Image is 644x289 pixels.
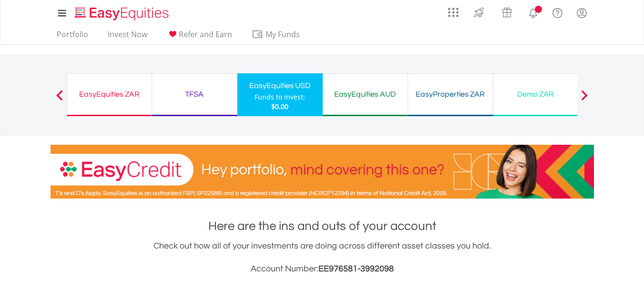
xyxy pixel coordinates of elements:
[163,30,236,44] a: Refer and Earn
[50,95,69,104] button: Previous
[271,102,288,111] span: $0.00
[252,28,314,40] span: My Funds
[71,2,173,21] a: Home page
[414,88,487,101] div: EasyProperties ZAR
[255,92,305,102] div: Funds to invest:
[448,7,459,18] img: grid-menu-icon.svg
[51,218,594,235] h1: Here are the ins and outs of your account
[575,95,594,104] button: Next
[545,2,570,21] a: FAQ's and Support
[51,145,594,199] img: EasyCredit Promotion Banner
[499,88,572,101] div: Demo ZAR
[318,264,394,273] span: EE976581-3992098
[51,262,594,276] h3: Account Number:
[179,29,232,40] span: Refer and Earn
[73,88,146,101] div: EasyEquities ZAR
[471,5,487,20] img: thrive-v2.svg
[53,30,92,44] a: Portfolio
[493,2,521,20] a: Vouchers
[521,2,545,21] a: Notifications
[499,5,515,20] img: vouchers-v2.svg
[51,239,594,276] div: Check out how all of your investments are doing across different asset classes you hold.
[104,30,151,44] a: Invest Now
[442,2,465,18] a: AppsGrid
[243,79,317,92] div: EasyEquities USD
[158,88,231,101] div: TFSA
[73,6,173,21] img: EasyEquities_Logo.png
[570,2,594,23] a: My Profile
[328,88,402,101] div: EasyEquities AUD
